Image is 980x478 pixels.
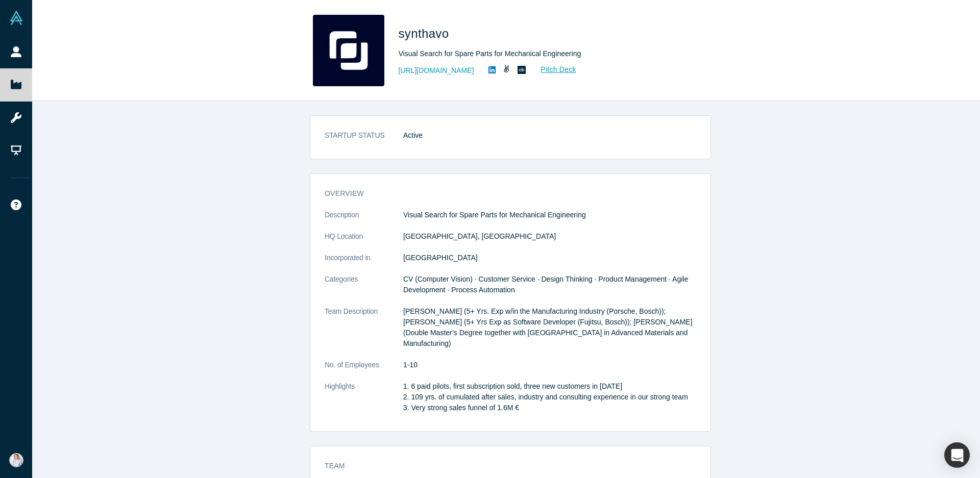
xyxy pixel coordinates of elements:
[403,306,696,349] p: [PERSON_NAME] (5+ Yrs. Exp w/in the Manufacturing Industry (Porsche, Bosch)); [PERSON_NAME] (5+ Y...
[325,253,403,274] dt: Incorporated in
[403,231,696,242] dd: [GEOGRAPHIC_DATA], [GEOGRAPHIC_DATA]
[325,274,403,306] dt: Categories
[325,210,403,231] dt: Description
[399,27,453,40] span: synthavo
[325,461,682,471] h3: Team
[399,48,684,59] div: Visual Search for Spare Parts for Mechanical Engineering
[411,402,696,413] li: Very strong sales funnel of 1.6M €
[403,130,696,141] dd: Active
[325,306,403,360] dt: Team Description
[325,381,403,424] dt: Highlights
[325,130,403,152] dt: STARTUP STATUS
[325,231,403,253] dt: HQ Location
[9,453,23,467] img: Zulfiia Mansurova's Account
[403,360,696,370] dd: 1-10
[325,188,682,199] h3: overview
[9,11,23,25] img: Alchemist Vault Logo
[403,210,696,220] p: Visual Search for Spare Parts for Mechanical Engineering
[399,65,474,76] a: [URL][DOMAIN_NAME]
[411,381,696,392] li: 6 paid pilots, first subscription sold, three new customers in [DATE]
[530,64,577,76] a: Pitch Deck
[313,15,384,86] img: synthavo's Logo
[403,275,688,294] span: CV (Computer Vision) · Customer Service · Design Thinking · Product Management · Agile Developmen...
[411,392,696,402] li: 109 yrs. of cumulated after sales, industry and consulting experience in our strong team
[325,360,403,381] dt: No. of Employees
[403,253,696,263] dd: [GEOGRAPHIC_DATA]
